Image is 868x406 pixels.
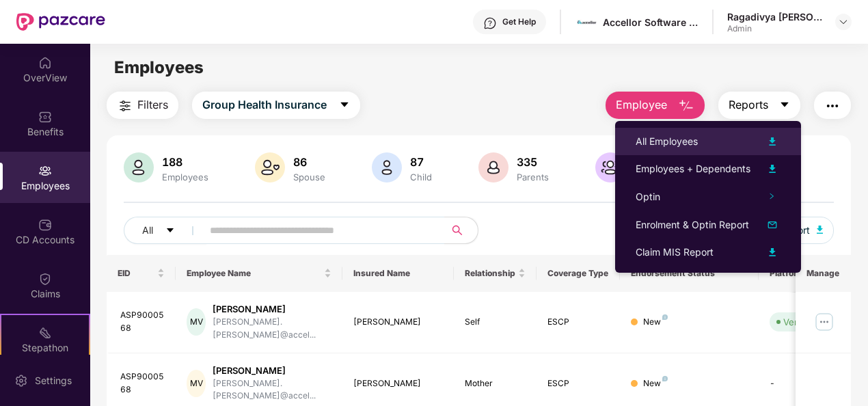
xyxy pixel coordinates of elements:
[764,133,781,150] img: svg+xml;base64,PHN2ZyB4bWxucz0iaHR0cDovL3d3dy53My5vcmcvMjAwMC9zdmciIHhtbG5zOnhsaW5rPSJodHRwOi8vd3...
[444,217,478,244] button: search
[636,245,714,260] div: Claim MIS Report
[595,152,625,182] img: svg+xml;base64,PHN2ZyB4bWxucz0iaHR0cDovL3d3dy53My5vcmcvMjAwMC9zdmciIHhtbG5zOnhsaW5rPSJodHRwOi8vd3...
[255,152,285,182] img: svg+xml;base64,PHN2ZyB4bWxucz0iaHR0cDovL3d3dy53My5vcmcvMjAwMC9zdmciIHhtbG5zOnhsaW5rPSJodHRwOi8vd3...
[813,311,835,333] img: manageButton
[38,218,52,232] img: svg+xml;base64,PHN2ZyBpZD0iQ0RfQWNjb3VudHMiIGRhdGEtbmFtZT0iQ0QgQWNjb3VudHMiIHhtbG5zPSJodHRwOi8vd3...
[444,225,471,236] span: search
[342,255,454,292] th: Insured Name
[478,152,508,182] img: svg+xml;base64,PHN2ZyB4bWxucz0iaHR0cDovL3d3dy53My5vcmcvMjAwMC9zdmciIHhtbG5zOnhsaW5rPSJodHRwOi8vd3...
[290,172,328,182] div: Spouse
[817,226,824,234] img: svg+xml;base64,PHN2ZyB4bWxucz0iaHR0cDovL3d3dy53My5vcmcvMjAwMC9zdmciIHhtbG5zOnhsaW5rPSJodHRwOi8vd3...
[537,255,620,292] th: Coverage Type
[502,16,536,27] div: Get Help
[824,98,841,114] img: svg+xml;base64,PHN2ZyB4bWxucz0iaHR0cDovL3d3dy53My5vcmcvMjAwMC9zdmciIHdpZHRoPSIyNCIgaGVpZ2h0PSIyNC...
[114,57,204,77] span: Employees
[764,217,781,233] img: svg+xml;base64,PHN2ZyB4bWxucz0iaHR0cDovL3d3dy53My5vcmcvMjAwMC9zdmciIHhtbG5zOnhsaW5rPSJodHRwOi8vd3...
[117,98,133,114] img: svg+xml;base64,PHN2ZyB4bWxucz0iaHR0cDovL3d3dy53My5vcmcvMjAwMC9zdmciIHdpZHRoPSIyNCIgaGVpZ2h0PSIyNC...
[353,316,443,329] div: [PERSON_NAME]
[213,303,331,316] div: [PERSON_NAME]
[372,152,402,182] img: svg+xml;base64,PHN2ZyB4bWxucz0iaHR0cDovL3d3dy53My5vcmcvMjAwMC9zdmciIHhtbG5zOnhsaW5rPSJodHRwOi8vd3...
[38,326,52,340] img: svg+xml;base64,PHN2ZyB4bWxucz0iaHR0cDovL3d3dy53My5vcmcvMjAwMC9zdmciIHdpZHRoPSIyMSIgaGVpZ2h0PSIyMC...
[14,374,28,388] img: svg+xml;base64,PHN2ZyBpZD0iU2V0dGluZy0yMHgyMCIgeG1sbnM9Imh0dHA6Ly93d3cudzMub3JnLzIwMDAvc3ZnIiB3aW...
[353,377,443,390] div: [PERSON_NAME]
[465,268,516,279] span: Relationship
[142,223,153,238] span: All
[159,155,211,169] div: 188
[176,255,342,292] th: Employee Name
[213,364,331,377] div: [PERSON_NAME]
[779,99,790,111] span: caret-down
[729,96,768,113] span: Reports
[636,217,749,232] div: Enrolment & Optin Report
[727,10,823,23] div: Ragadivya [PERSON_NAME]
[636,161,750,176] div: Employees + Dependents
[796,255,851,292] th: Manage
[407,172,435,182] div: Child
[187,308,206,336] div: MV
[718,92,800,119] button: Reportscaret-down
[1,341,89,355] div: Stepathon
[636,134,698,149] div: All Employees
[465,316,526,329] div: Self
[38,110,52,124] img: svg+xml;base64,PHN2ZyBpZD0iQmVuZWZpdHMiIHhtbG5zPSJodHRwOi8vd3d3LnczLm9yZy8yMDAwL3N2ZyIgd2lkdGg9Ij...
[31,374,76,388] div: Settings
[124,152,154,182] img: svg+xml;base64,PHN2ZyB4bWxucz0iaHR0cDovL3d3dy53My5vcmcvMjAwMC9zdmciIHhtbG5zOnhsaW5rPSJodHRwOi8vd3...
[547,316,609,329] div: ESCP
[678,98,694,114] img: svg+xml;base64,PHN2ZyB4bWxucz0iaHR0cDovL3d3dy53My5vcmcvMjAwMC9zdmciIHhtbG5zOnhsaW5rPSJodHRwOi8vd3...
[137,96,168,113] span: Filters
[339,99,350,111] span: caret-down
[783,315,816,329] div: Verified
[577,12,597,32] img: images%20(1).jfif
[643,377,668,390] div: New
[107,255,176,292] th: EID
[187,268,321,279] span: Employee Name
[662,314,668,320] img: svg+xml;base64,PHN2ZyB4bWxucz0iaHR0cDovL3d3dy53My5vcmcvMjAwMC9zdmciIHdpZHRoPSI4IiBoZWlnaHQ9IjgiIH...
[120,309,165,335] div: ASP9000568
[727,23,823,34] div: Admin
[38,272,52,286] img: svg+xml;base64,PHN2ZyBpZD0iQ2xhaW0iIHhtbG5zPSJodHRwOi8vd3d3LnczLm9yZy8yMDAwL3N2ZyIgd2lkdGg9IjIwIi...
[407,155,435,169] div: 87
[16,13,105,31] img: New Pazcare Logo
[159,172,211,182] div: Employees
[165,226,175,236] span: caret-down
[107,92,178,119] button: Filters
[547,377,609,390] div: ESCP
[768,193,775,200] span: right
[514,172,552,182] div: Parents
[290,155,328,169] div: 86
[514,155,552,169] div: 335
[606,92,705,119] button: Employee
[187,370,206,397] div: MV
[120,370,165,396] div: ASP9000568
[213,377,331,403] div: [PERSON_NAME].[PERSON_NAME]@accel...
[636,191,660,202] span: Optin
[483,16,497,30] img: svg+xml;base64,PHN2ZyBpZD0iSGVscC0zMngzMiIgeG1sbnM9Imh0dHA6Ly93d3cudzMub3JnLzIwMDAvc3ZnIiB3aWR0aD...
[118,268,155,279] span: EID
[454,255,537,292] th: Relationship
[662,376,668,381] img: svg+xml;base64,PHN2ZyB4bWxucz0iaHR0cDovL3d3dy53My5vcmcvMjAwMC9zdmciIHdpZHRoPSI4IiBoZWlnaHQ9IjgiIH...
[603,16,699,29] div: Accellor Software Pvt Ltd.
[124,217,207,244] button: Allcaret-down
[616,96,667,113] span: Employee
[38,164,52,178] img: svg+xml;base64,PHN2ZyBpZD0iRW1wbG95ZWVzIiB4bWxucz0iaHR0cDovL3d3dy53My5vcmcvMjAwMC9zdmciIHdpZHRoPS...
[764,161,781,177] img: svg+xml;base64,PHN2ZyB4bWxucz0iaHR0cDovL3d3dy53My5vcmcvMjAwMC9zdmciIHhtbG5zOnhsaW5rPSJodHRwOi8vd3...
[213,316,331,342] div: [PERSON_NAME].[PERSON_NAME]@accel...
[38,56,52,70] img: svg+xml;base64,PHN2ZyBpZD0iSG9tZSIgeG1sbnM9Imh0dHA6Ly93d3cudzMub3JnLzIwMDAvc3ZnIiB3aWR0aD0iMjAiIG...
[643,316,668,329] div: New
[465,377,526,390] div: Mother
[764,244,781,260] img: svg+xml;base64,PHN2ZyB4bWxucz0iaHR0cDovL3d3dy53My5vcmcvMjAwMC9zdmciIHhtbG5zOnhsaW5rPSJodHRwOi8vd3...
[202,96,327,113] span: Group Health Insurance
[838,16,849,27] img: svg+xml;base64,PHN2ZyBpZD0iRHJvcGRvd24tMzJ4MzIiIHhtbG5zPSJodHRwOi8vd3d3LnczLm9yZy8yMDAwL3N2ZyIgd2...
[192,92,360,119] button: Group Health Insurancecaret-down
